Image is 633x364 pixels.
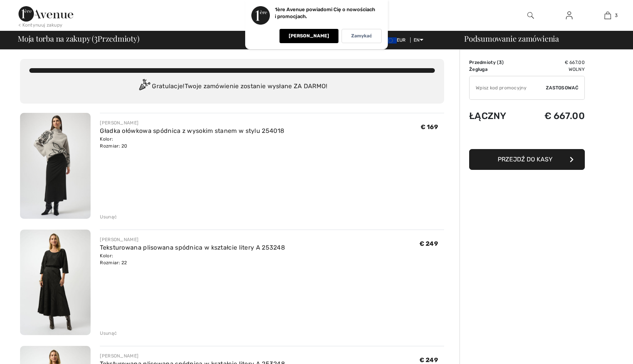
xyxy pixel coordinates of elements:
[136,79,152,94] img: Congratulation2.svg
[469,59,525,66] td: )
[499,60,502,65] span: 3
[20,113,91,219] img: Gładka ołówkowa spódnica z wysokim stanem w stylu 254018
[19,6,73,22] img: Aleja 1ère
[18,33,94,44] font: Moja torba na zakupy (
[100,213,117,220] div: Usunąć
[525,103,585,129] td: € 667.00
[384,37,409,43] span: EUR
[414,37,420,43] font: EN
[546,84,578,91] span: Zastosować
[100,352,285,359] div: [PERSON_NAME]
[419,356,438,364] span: € 249
[469,103,525,129] td: Łączny
[100,253,127,265] font: Kolor: Rozmiar: 22
[589,11,626,20] a: 3
[100,136,127,149] font: Kolor: Rozmiar: 20
[604,11,611,20] img: Moja torba
[615,12,618,19] span: 3
[469,60,502,65] font: Przedmioty (
[470,76,546,99] input: Promo code
[100,236,285,243] div: [PERSON_NAME]
[19,22,62,29] div: < Kontynuuj zakupy
[525,66,585,73] td: Wolny
[525,59,585,66] td: € 667.00
[351,33,372,39] p: Zamykać
[98,33,140,44] font: Przedmioty)
[94,33,98,43] span: 3
[100,127,284,134] a: Gładka ołówkowa spódnica z wysokim stanem w stylu 254018
[421,123,438,131] span: € 169
[100,244,285,251] a: Teksturowana plisowana spódnica w kształcie litery A 253248
[384,37,397,44] img: Euro
[469,129,585,146] iframe: PayPal
[100,119,284,126] div: [PERSON_NAME]
[152,82,327,90] font: Gratulacje! Twoje zamówienie zostanie wysłane ZA DARMO!
[498,156,552,163] span: Przejdź do kasy
[469,66,525,73] td: Żegluga
[275,7,375,19] p: 1ère Avenue powiadomi Cię o nowościach i promocjach.
[419,240,438,247] span: € 249
[566,11,572,20] img: Moje informacje
[455,35,628,42] div: Podsumowanie zamówienia
[20,230,91,335] img: Teksturowana plisowana spódnica w kształcie litery A 253248
[469,149,585,170] button: Przejdź do kasy
[289,33,329,39] p: [PERSON_NAME]
[527,11,534,20] img: Szukaj w witrynie
[560,11,579,20] a: Sign In
[100,330,117,337] div: Usunąć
